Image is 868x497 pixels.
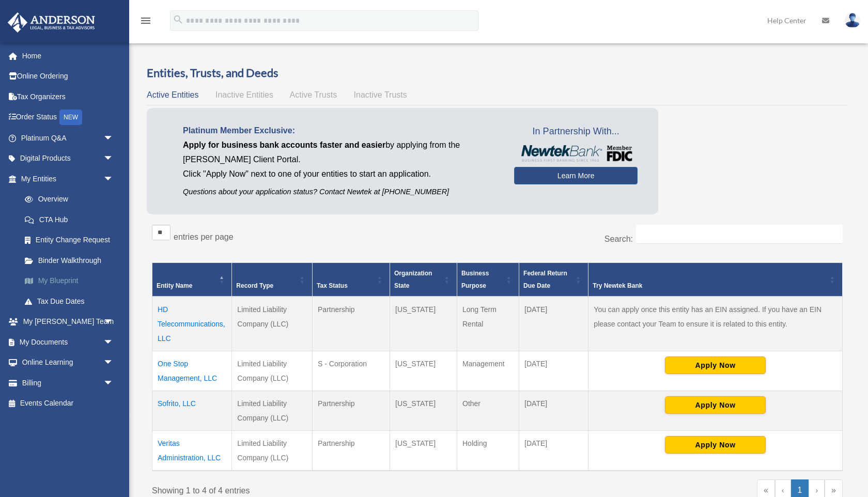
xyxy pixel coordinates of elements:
a: Billingarrow_drop_down [7,372,129,393]
div: NEW [59,110,82,125]
span: Federal Return Due Date [523,270,567,289]
a: menu [139,18,152,27]
td: Long Term Rental [457,297,519,351]
td: Limited Liability Company (LLC) [232,391,313,431]
img: User Pic [845,13,860,28]
a: Events Calendar [7,393,129,414]
img: Anderson Advisors Platinum Portal [5,12,98,33]
span: arrow_drop_down [103,148,124,169]
span: arrow_drop_down [103,372,124,394]
a: Digital Productsarrow_drop_down [7,148,129,169]
td: Partnership [313,431,390,471]
td: Limited Liability Company (LLC) [232,431,313,471]
td: [US_STATE] [390,391,457,431]
h3: Entities, Trusts, and Deeds [147,65,848,81]
p: Platinum Member Exclusive: [183,123,499,138]
td: You can apply once this entity has an EIN assigned. If you have an EIN please contact your Team t... [588,297,843,351]
span: Inactive Trusts [354,90,407,99]
button: Apply Now [665,356,766,374]
td: Other [457,391,519,431]
th: Try Newtek Bank : Activate to sort [588,263,843,297]
span: Active Trusts [290,90,337,99]
a: Online Learningarrow_drop_down [7,352,129,373]
th: Business Purpose: Activate to sort [457,263,519,297]
label: Search: [605,235,633,243]
td: Holding [457,431,519,471]
th: Organization State: Activate to sort [390,263,457,297]
span: arrow_drop_down [103,312,124,333]
a: Online Ordering [7,66,129,87]
a: CTA Hub [14,209,129,230]
span: Record Type [236,282,273,289]
td: S - Corporation [313,351,390,391]
td: [DATE] [519,391,588,431]
a: Platinum Q&Aarrow_drop_down [7,128,129,148]
span: Active Entities [147,90,198,99]
a: Order StatusNEW [7,107,129,128]
a: My [PERSON_NAME] Teamarrow_drop_down [7,312,129,332]
span: Business Purpose [461,270,489,289]
a: My Blueprint [14,271,129,291]
a: Learn More [514,167,638,184]
i: search [173,14,184,25]
a: Tax Organizers [7,86,129,107]
th: Federal Return Due Date: Activate to sort [519,263,588,297]
span: Entity Name [157,282,192,289]
span: In Partnership With... [514,123,638,140]
td: Partnership [313,391,390,431]
a: Home [7,45,129,66]
span: Tax Status [317,282,348,289]
a: Overview [14,189,124,210]
button: Apply Now [665,396,766,414]
td: [US_STATE] [390,351,457,391]
td: [US_STATE] [390,431,457,471]
button: Apply Now [665,436,766,454]
td: Veritas Administration, LLC [152,431,232,471]
p: by applying from the [PERSON_NAME] Client Portal. [183,138,499,167]
th: Tax Status: Activate to sort [313,263,390,297]
span: arrow_drop_down [103,352,124,374]
a: My Entitiesarrow_drop_down [7,168,129,189]
span: Organization State [394,270,432,289]
span: Apply for business bank accounts faster and easier [183,141,385,149]
a: Binder Walkthrough [14,250,129,271]
td: One Stop Management, LLC [152,351,232,391]
div: Try Newtek Bank [593,279,827,292]
img: NewtekBankLogoSM.png [519,145,632,162]
span: arrow_drop_down [103,168,124,190]
td: [DATE] [519,431,588,471]
i: menu [139,14,152,27]
td: Partnership [313,297,390,351]
td: HD Telecommunications, LLC [152,297,232,351]
td: Limited Liability Company (LLC) [232,297,313,351]
th: Record Type: Activate to sort [232,263,313,297]
span: Inactive Entities [215,90,273,99]
a: My Documentsarrow_drop_down [7,332,129,352]
p: Click "Apply Now" next to one of your entities to start an application. [183,167,499,181]
th: Entity Name: Activate to invert sorting [152,263,232,297]
td: [US_STATE] [390,297,457,351]
a: Tax Due Dates [14,291,129,312]
span: arrow_drop_down [103,128,124,149]
span: arrow_drop_down [103,332,124,353]
label: entries per page [174,232,234,241]
td: [DATE] [519,297,588,351]
td: [DATE] [519,351,588,391]
p: Questions about your application status? Contact Newtek at [PHONE_NUMBER] [183,185,499,198]
td: Management [457,351,519,391]
td: Sofrito, LLC [152,391,232,431]
td: Limited Liability Company (LLC) [232,351,313,391]
a: Entity Change Request [14,230,129,251]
